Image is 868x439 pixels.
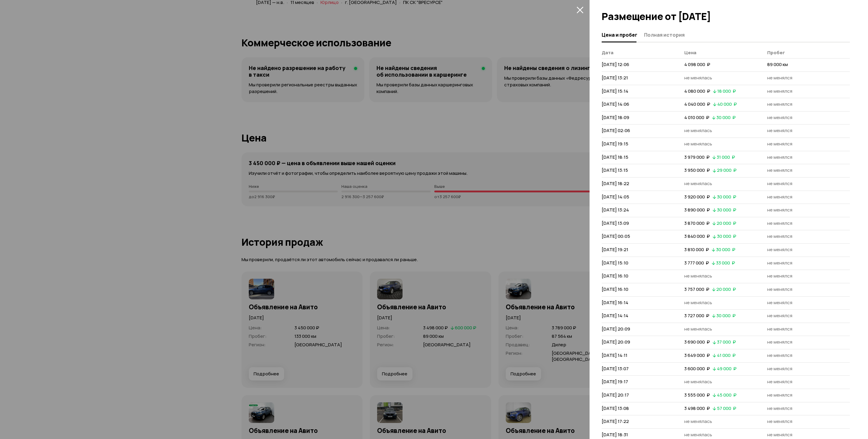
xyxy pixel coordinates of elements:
span: не менялся [767,180,792,187]
span: [DATE] 14:06 [602,101,629,107]
span: [DATE] 16:14 [602,299,628,306]
span: 29 000 ₽ [717,167,737,173]
span: Цена и пробег [602,32,637,38]
span: [DATE] 16:10 [602,286,628,292]
span: 3 649 000 ₽ [684,352,710,358]
span: 33 000 ₽ [716,260,735,266]
span: 4 080 000 ₽ [684,88,710,94]
span: не менялся [767,352,792,358]
span: [DATE] 15:14 [602,88,628,94]
span: не менялся [767,365,792,372]
span: 3 757 000 ₽ [684,286,709,292]
span: 30 000 ₽ [716,312,736,319]
span: [DATE] 19:17 [602,378,628,385]
span: [DATE] 19:15 [602,141,628,147]
span: не менялась [684,418,712,424]
span: не менялась [684,180,712,187]
span: 30 000 ₽ [717,233,736,239]
span: [DATE] 02:06 [602,127,630,134]
span: 3 950 000 ₽ [684,167,710,173]
span: 3 979 000 ₽ [684,154,710,160]
span: не менялся [767,405,792,411]
span: не менялся [767,101,792,107]
span: не менялся [767,260,792,266]
span: 3 920 000 ₽ [684,194,710,200]
span: 3 890 000 ₽ [684,207,710,213]
span: 30 000 ₽ [717,207,736,213]
span: [DATE] 14:05 [602,194,629,200]
span: не менялся [767,207,792,213]
span: не менялась [684,75,712,81]
span: 30 000 ₽ [716,246,735,253]
span: 20 000 ₽ [717,220,736,226]
span: Дата [602,49,613,56]
span: не менялся [767,88,792,94]
span: 30 000 ₽ [717,194,736,200]
span: Цена [684,49,696,56]
span: [DATE] 15:10 [602,260,628,266]
span: 3 498 000 ₽ [684,405,710,411]
span: [DATE] 19:21 [602,246,628,253]
span: [DATE] 20:09 [602,326,630,332]
span: не менялся [767,127,792,134]
span: 3 870 000 ₽ [684,220,710,226]
span: не менялся [767,418,792,424]
span: 18 000 ₽ [717,88,736,94]
span: не менялась [684,141,712,147]
span: не менялась [684,326,712,332]
span: [DATE] 13:24 [602,207,629,213]
span: 37 000 ₽ [717,339,736,345]
span: не менялся [767,378,792,385]
span: не менялся [767,167,792,173]
span: не менялся [767,312,792,319]
span: не менялась [684,431,712,438]
span: не менялся [767,299,792,306]
span: [DATE] 13:09 [602,220,629,226]
span: 4 098 000 ₽ [684,61,710,68]
span: не менялся [767,75,792,81]
span: [DATE] 20:09 [602,339,630,345]
span: 4 040 000 ₽ [684,101,710,107]
span: [DATE] 20:17 [602,392,629,398]
span: [DATE] 18:31 [602,431,628,438]
button: закрыть [575,5,585,15]
span: Полная история [644,32,685,38]
span: не менялась [684,378,712,385]
span: [DATE] 13:07 [602,365,629,372]
span: не менялся [767,114,792,121]
span: Пробег [767,49,785,56]
span: [DATE] 13:08 [602,405,629,411]
span: не менялась [684,127,712,134]
span: не менялся [767,154,792,160]
span: не менялся [767,246,792,253]
span: [DATE] 14:11 [602,352,627,358]
span: [DATE] 13:21 [602,75,628,81]
span: не менялся [767,392,792,398]
span: не менялся [767,431,792,438]
span: 57 000 ₽ [717,405,736,411]
span: 49 000 ₽ [717,365,737,372]
span: 3 600 000 ₽ [684,365,710,372]
span: не менялся [767,273,792,279]
span: 3 810 000 ₽ [684,246,709,253]
span: 89 000 км [767,61,788,68]
span: 41 000 ₽ [717,352,736,358]
span: [DATE] 00:05 [602,233,630,239]
span: 4 010 000 ₽ [684,114,709,121]
span: 3 727 000 ₽ [684,312,709,319]
span: 30 000 ₽ [716,114,736,121]
span: не менялся [767,194,792,200]
span: [DATE] 14:14 [602,312,628,319]
span: 3 690 000 ₽ [684,339,710,345]
span: [DATE] 13:15 [602,167,628,173]
span: не менялась [684,273,712,279]
span: 20 000 ₽ [716,286,736,292]
span: [DATE] 18:15 [602,154,628,160]
span: 45 000 ₽ [717,392,737,398]
span: 3 840 000 ₽ [684,233,710,239]
span: не менялся [767,286,792,292]
span: 3 777 000 ₽ [684,260,709,266]
span: 31 000 ₽ [717,154,735,160]
span: не менялся [767,233,792,239]
span: не менялся [767,141,792,147]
